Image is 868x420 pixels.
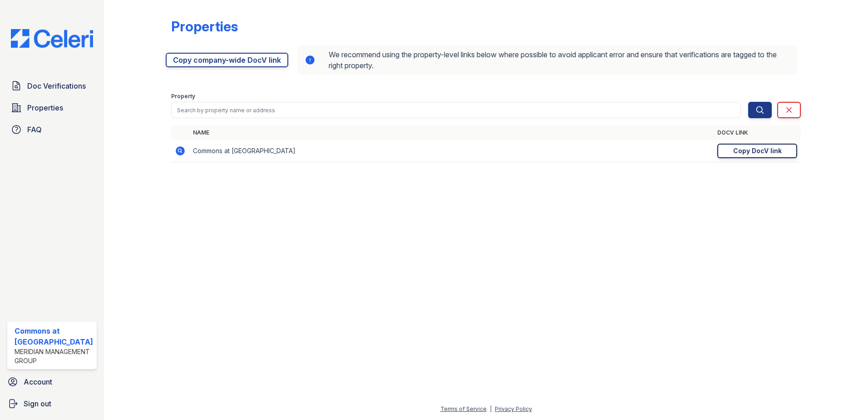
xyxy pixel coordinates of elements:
a: Properties [7,99,97,117]
td: Commons at [GEOGRAPHIC_DATA] [189,140,714,162]
span: Sign out [24,398,51,409]
div: Properties [171,18,238,35]
img: CE_Logo_Blue-a8612792a0a2168367f1c8372b55b34899dd931a85d93a1a3d3e32e68fde9ad4.png [4,29,100,48]
span: Account [24,376,52,387]
a: FAQ [7,120,97,139]
span: Doc Verifications [27,80,86,91]
th: DocV Link [714,125,801,140]
a: Doc Verifications [7,77,97,95]
span: FAQ [27,124,42,135]
a: Terms of Service [440,405,487,412]
a: Account [4,373,100,391]
div: We recommend using the property-level links below where possible to avoid applicant error and ens... [297,45,798,75]
div: Copy DocV link [733,146,782,155]
span: Properties [27,102,63,113]
a: Sign out [4,395,100,413]
div: | [490,405,492,412]
div: Commons at [GEOGRAPHIC_DATA] [15,325,93,347]
div: Meridian Management Group [15,347,93,365]
a: Privacy Policy [495,405,532,412]
a: Copy company-wide DocV link [166,53,288,67]
label: Property [171,93,195,100]
input: Search by property name or address [171,102,741,118]
a: Copy DocV link [717,144,797,158]
th: Name [189,125,714,140]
